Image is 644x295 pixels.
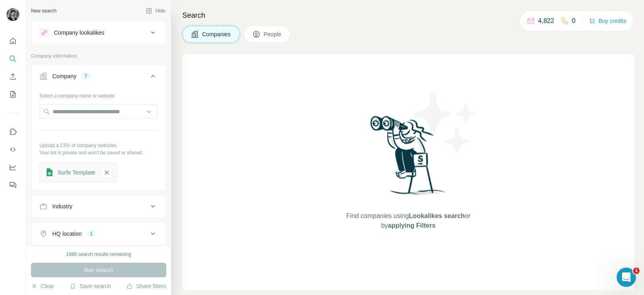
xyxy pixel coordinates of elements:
button: Quick start [6,34,19,48]
button: Dashboard [6,160,19,175]
p: 0 [572,16,576,26]
p: Your list is private and won't be saved or shared. [39,149,158,156]
img: Avatar [6,8,19,21]
span: Find companies using or by [344,211,473,231]
button: Buy credits [589,15,626,27]
div: Company [52,72,76,80]
button: Share filters [126,282,166,290]
span: 1 [633,268,640,274]
button: Company7 [31,66,166,89]
p: Upload a CSV of company websites. [39,142,158,149]
button: Industry [31,197,166,216]
button: Use Surfe on LinkedIn [6,125,19,139]
span: Companies [202,30,231,38]
span: Lookalikes search [409,212,465,219]
div: 1980 search results remaining [66,251,131,258]
button: Save search [70,282,111,290]
button: Enrich CSV [6,69,19,84]
button: HQ location1 [31,224,166,243]
h4: Search [182,10,634,21]
p: 4,822 [538,16,554,26]
div: HQ location [52,230,82,238]
div: 1 [87,230,96,237]
div: New search [31,7,56,15]
p: Company information [31,52,166,60]
button: Company lookalikes [31,23,166,42]
img: Surfe Illustration - Woman searching with binoculars [367,114,450,204]
div: Industry [52,202,72,210]
button: Clear [31,282,54,290]
button: Use Surfe API [6,142,19,157]
div: Surfe Template [58,168,95,177]
iframe: Intercom live chat [617,268,636,287]
span: applying Filters [388,222,436,229]
button: Hide [140,5,171,17]
span: People [264,30,282,38]
button: Search [6,52,19,66]
button: My lists [6,87,19,102]
div: Select a company name or website [39,89,158,100]
img: Surfe Illustration - Stars [409,86,481,159]
button: Feedback [6,178,19,192]
img: gsheets icon [44,167,55,178]
div: Company lookalikes [54,29,104,37]
div: 7 [81,73,91,80]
